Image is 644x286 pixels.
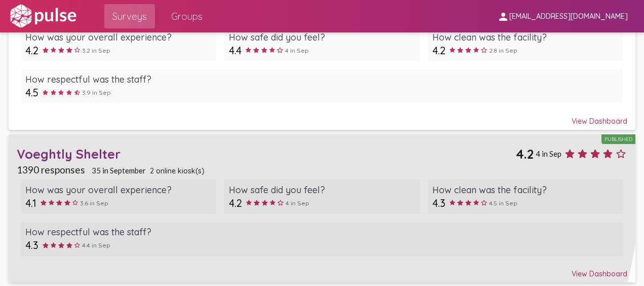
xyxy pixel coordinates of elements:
span: 3.2 in Sep [82,47,110,54]
div: How was your overall experience? [25,31,212,43]
div: How respectful was the staff? [25,226,619,238]
div: View Dashboard [17,108,627,126]
span: 4.2 [25,44,38,57]
img: white-logo.svg [8,4,78,29]
div: View Dashboard [17,260,627,278]
span: 3.6 in Sep [80,199,108,207]
div: How clean was the facility? [432,31,619,43]
div: Published [601,134,635,144]
span: 4 in Sep [286,199,309,207]
span: Groups [171,7,203,25]
a: Voeghtly ShelterPublished4.24 in Sep1390 responses35 in September2 online kiosk(s)How was your ov... [9,134,636,283]
div: How safe did you feel? [229,184,415,196]
span: 4.3 [432,197,446,209]
div: How clean was the facility? [432,184,619,196]
span: 4.3 [25,239,38,252]
span: 4 in Sep [536,149,561,158]
span: 4.4 [229,44,241,57]
span: 4.5 [25,86,38,99]
mat-icon: person [497,11,509,23]
span: 4.2 [432,44,446,57]
span: Surveys [112,7,147,25]
span: 4.4 in Sep [82,241,110,249]
span: 2 online kiosk(s) [150,166,205,175]
span: 3.9 in Sep [82,89,111,96]
div: How safe did you feel? [229,31,415,43]
span: 4.2 [516,146,534,162]
span: 35 in September [92,166,146,175]
span: 4.5 in Sep [489,199,517,207]
div: How was your overall experience? [25,184,212,196]
span: 4.1 [25,197,36,209]
span: 4 in Sep [285,47,309,54]
a: Groups [163,4,211,28]
a: Surveys [104,4,155,28]
span: 4.2 [229,197,242,209]
span: 2.8 in Sep [489,47,517,54]
div: How respectful was the staff? [25,74,619,85]
div: Voeghtly Shelter [17,146,516,162]
span: 1390 responses [17,164,85,175]
span: [EMAIL_ADDRESS][DOMAIN_NAME] [509,12,628,21]
button: [EMAIL_ADDRESS][DOMAIN_NAME] [489,7,636,25]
